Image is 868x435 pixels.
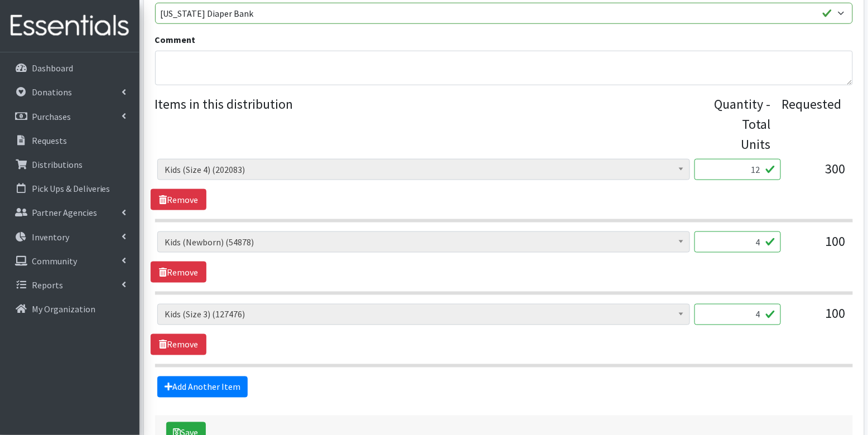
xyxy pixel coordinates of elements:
[790,159,846,189] div: 300
[32,231,69,243] p: Inventory
[151,262,206,283] a: Remove
[157,304,690,325] span: Kids (Size 3) (127476)
[695,159,781,180] input: Quantity
[32,159,83,170] p: Distributions
[32,279,63,291] p: Reports
[4,105,135,128] a: Purchases
[32,303,95,315] p: My Organization
[157,376,248,398] a: Add Another Item
[4,177,135,200] a: Pick Ups & Deliveries
[151,189,206,210] a: Remove
[165,162,683,177] span: Kids (Size 4) (202083)
[32,183,110,194] p: Pick Ups & Deliveries
[155,94,713,150] legend: Items in this distribution
[32,135,67,146] p: Requests
[4,129,135,152] a: Requests
[4,201,135,224] a: Partner Agencies
[4,153,135,176] a: Distributions
[4,250,135,272] a: Community
[4,81,135,103] a: Donations
[32,62,73,74] p: Dashboard
[4,57,135,79] a: Dashboard
[32,111,71,122] p: Purchases
[165,234,683,250] span: Kids (Newborn) (54878)
[32,207,97,218] p: Partner Agencies
[32,86,72,98] p: Donations
[790,304,846,334] div: 100
[4,7,135,45] img: HumanEssentials
[695,231,781,253] input: Quantity
[157,159,690,180] span: Kids (Size 4) (202083)
[4,226,135,248] a: Inventory
[165,307,683,322] span: Kids (Size 3) (127476)
[32,255,77,267] p: Community
[695,304,781,325] input: Quantity
[713,94,770,154] div: Quantity - Total Units
[151,334,206,355] a: Remove
[782,94,842,154] div: Requested
[4,298,135,320] a: My Organization
[155,33,196,46] label: Comment
[4,274,135,296] a: Reports
[157,231,690,253] span: Kids (Newborn) (54878)
[790,231,846,262] div: 100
